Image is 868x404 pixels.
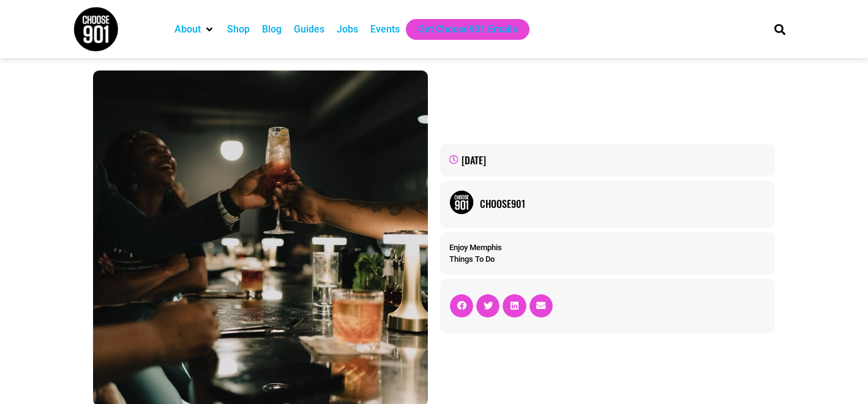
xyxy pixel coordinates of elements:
[449,243,502,252] a: Enjoy Memphis
[418,22,517,37] a: Get Choose901 Emails
[480,196,766,211] a: Choose901
[370,22,400,37] a: Events
[294,22,324,37] a: Guides
[168,19,754,40] nav: Main nav
[529,294,553,318] div: Share on email
[476,294,499,318] div: Share on twitter
[449,254,495,264] a: Things To Do
[462,153,486,167] time: [DATE]
[770,19,790,39] div: Search
[503,294,526,318] div: Share on linkedin
[227,22,250,37] a: Shop
[449,190,474,215] img: Picture of Choose901
[262,22,282,37] a: Blog
[168,19,221,40] div: About
[337,22,358,37] a: Jobs
[450,294,473,318] div: Share on facebook
[174,22,201,37] a: About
